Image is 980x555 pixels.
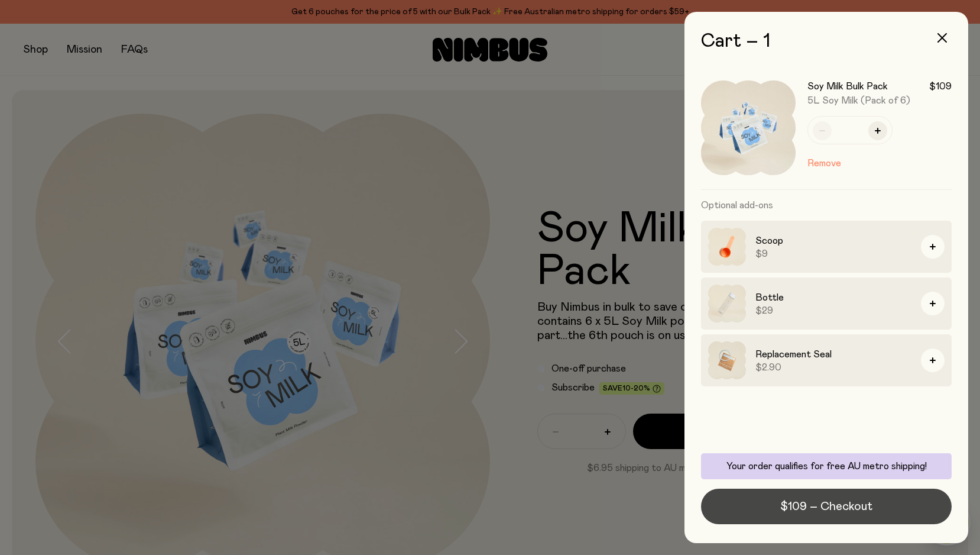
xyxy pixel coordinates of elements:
[755,362,911,373] span: $2.90
[755,305,911,317] span: $29
[701,31,952,52] h2: Cart – 1
[701,190,952,221] h3: Optional add-ons
[807,80,888,92] h3: Soy Milk Bulk Pack
[755,291,911,305] h3: Bottle
[701,489,952,524] button: $109 – Checkout
[708,460,945,472] p: Your order qualifies for free AU metro shipping!
[929,80,952,92] span: $109
[755,248,911,260] span: $9
[780,498,872,515] span: $109 – Checkout
[755,234,911,248] h3: Scoop
[807,156,841,170] button: Remove
[807,96,910,105] span: 5L Soy Milk (Pack of 6)
[755,347,911,362] h3: Replacement Seal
